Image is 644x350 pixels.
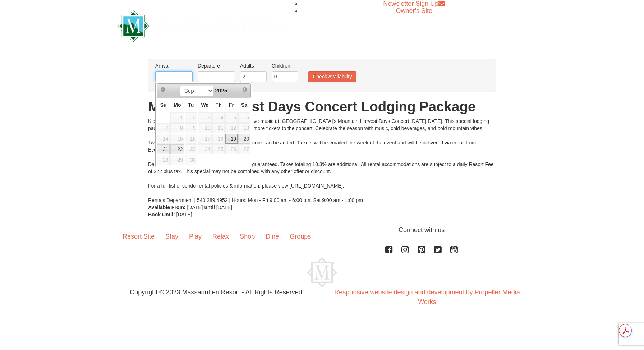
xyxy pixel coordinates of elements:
a: Play [184,225,207,248]
span: 30 [185,155,197,165]
strong: Available From: [148,204,186,210]
a: Owner's Site [396,7,432,14]
span: Friday [229,102,234,108]
td: unAvailable [225,123,238,134]
span: [DATE] [216,204,232,210]
span: Monday [174,102,181,108]
a: Responsive website design and development by Propeller Media Works [334,289,520,305]
td: unAvailable [185,123,198,134]
a: Stay [160,225,184,248]
td: unAvailable [185,144,198,155]
td: unAvailable [170,133,184,144]
span: Thursday [216,102,222,108]
td: available [238,133,251,144]
span: Tuesday [188,102,194,108]
span: 4 [212,112,225,123]
label: Adults [240,62,267,69]
td: unAvailable [212,112,225,123]
div: Kick off fall with mountain views, crisp air, and live music at [GEOGRAPHIC_DATA]’s Mountain Harv... [148,118,496,204]
td: unAvailable [157,123,170,134]
a: Groups [284,225,316,248]
a: 20 [238,134,250,144]
span: 18 [212,134,225,144]
span: 15 [170,134,184,144]
span: 1 [170,112,184,123]
span: Saturday [241,102,247,108]
span: 16 [185,134,197,144]
button: Check Availability [308,71,356,82]
td: available [157,144,170,155]
span: Prev [160,87,166,92]
td: unAvailable [238,144,251,155]
span: 14 [157,134,170,144]
span: 29 [170,155,184,165]
label: Departure [198,62,235,69]
td: unAvailable [185,155,198,165]
td: unAvailable [170,155,184,165]
a: 19 [225,134,238,144]
td: unAvailable [225,144,238,155]
td: unAvailable [197,123,212,134]
strong: Book Until: [148,212,175,217]
span: 25 [212,144,225,155]
img: Massanutten Resort Logo [307,257,337,287]
a: Dine [260,225,284,248]
td: available [225,133,238,144]
span: 26 [225,144,238,155]
span: 23 [185,144,197,155]
span: 10 [198,123,212,133]
td: unAvailable [185,133,198,144]
span: 6 [238,112,250,123]
label: Arrival [155,62,193,69]
span: 2025 [215,87,227,93]
span: 5 [225,112,238,123]
p: Copyright © 2023 Massanutten Resort - All Rights Reserved. [112,287,322,297]
td: unAvailable [238,112,251,123]
span: Wednesday [201,102,208,108]
td: unAvailable [185,112,198,123]
td: unAvailable [197,133,212,144]
td: available [170,144,184,155]
a: Massanutten Resort [117,17,282,33]
td: unAvailable [197,112,212,123]
td: unAvailable [170,123,184,134]
span: 28 [157,155,170,165]
span: Next [242,87,248,92]
span: 24 [198,144,212,155]
a: Relax [207,225,234,248]
h1: Mountain Harvest Days Concert Lodging Package [148,100,496,114]
td: unAvailable [157,133,170,144]
span: 3 [198,112,212,123]
strong: until [204,204,215,210]
td: unAvailable [197,144,212,155]
span: 17 [198,134,212,144]
a: Prev [158,84,168,95]
span: 13 [238,123,250,133]
a: 21 [157,144,170,155]
span: 12 [225,123,238,133]
td: unAvailable [212,133,225,144]
a: Shop [234,225,260,248]
label: Children [272,62,298,69]
p: Connect with us [117,225,527,235]
a: 22 [170,144,184,155]
span: 11 [212,123,225,133]
td: unAvailable [238,123,251,134]
td: unAvailable [212,144,225,155]
span: 7 [157,123,170,133]
span: 8 [170,123,184,133]
span: [DATE] [176,212,192,217]
img: Massanutten Resort Logo [117,10,282,42]
span: 9 [185,123,197,133]
span: Sunday [160,102,167,108]
span: [DATE] [187,204,203,210]
a: Next [240,84,250,95]
td: unAvailable [212,123,225,134]
td: unAvailable [157,155,170,165]
span: 2 [185,112,197,123]
td: unAvailable [170,112,184,123]
a: Resort Site [117,225,160,248]
td: unAvailable [225,112,238,123]
span: 27 [238,144,250,155]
